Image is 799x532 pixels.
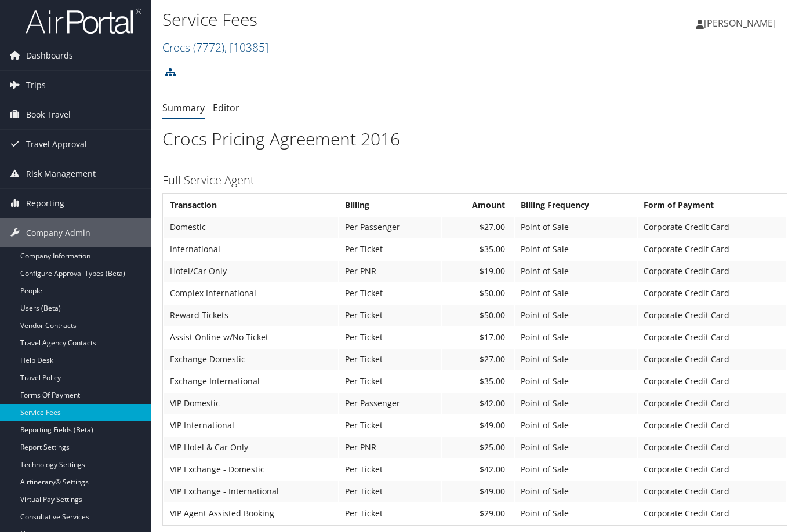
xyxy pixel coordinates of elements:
[442,305,514,326] td: $50.00
[164,481,338,502] td: VIP Exchange - International
[339,239,441,260] td: Per Ticket
[164,371,338,392] td: Exchange International
[164,195,338,216] th: Transaction
[162,101,205,114] a: Summary
[164,503,338,524] td: VIP Agent Assisted Booking
[339,503,441,524] td: Per Ticket
[339,481,441,502] td: Per Ticket
[515,327,637,348] td: Point of Sale
[26,100,71,129] span: Book Travel
[164,415,338,436] td: VIP International
[339,283,441,304] td: Per Ticket
[638,217,786,238] td: Corporate Credit Card
[224,39,268,55] span: , [ 10385 ]
[162,8,579,32] h1: Service Fees
[515,415,637,436] td: Point of Sale
[515,437,637,458] td: Point of Sale
[339,217,441,238] td: Per Passenger
[638,393,786,414] td: Corporate Credit Card
[442,327,514,348] td: $17.00
[442,371,514,392] td: $35.00
[213,101,239,114] a: Editor
[26,71,46,100] span: Trips
[26,159,96,188] span: Risk Management
[339,459,441,480] td: Per Ticket
[704,17,776,30] span: [PERSON_NAME]
[638,503,786,524] td: Corporate Credit Card
[638,415,786,436] td: Corporate Credit Card
[442,283,514,304] td: $50.00
[638,371,786,392] td: Corporate Credit Card
[26,41,73,70] span: Dashboards
[164,437,338,458] td: VIP Hotel & Car Only
[638,261,786,282] td: Corporate Credit Card
[442,217,514,238] td: $27.00
[515,393,637,414] td: Point of Sale
[696,6,787,41] a: [PERSON_NAME]
[515,283,637,304] td: Point of Sale
[339,305,441,326] td: Per Ticket
[515,261,637,282] td: Point of Sale
[339,393,441,414] td: Per Passenger
[164,217,338,238] td: Domestic
[26,8,141,35] img: airportal-logo.png
[339,415,441,436] td: Per Ticket
[339,349,441,370] td: Per Ticket
[515,503,637,524] td: Point of Sale
[193,39,224,55] span: ( 7772 )
[339,195,441,216] th: Billing
[26,218,90,247] span: Company Admin
[638,305,786,326] td: Corporate Credit Card
[638,459,786,480] td: Corporate Credit Card
[442,393,514,414] td: $42.00
[442,195,514,216] th: Amount
[442,239,514,260] td: $35.00
[515,217,637,238] td: Point of Sale
[164,305,338,326] td: Reward Tickets
[164,261,338,282] td: Hotel/Car Only
[339,327,441,348] td: Per Ticket
[26,130,87,159] span: Travel Approval
[164,239,338,260] td: International
[515,459,637,480] td: Point of Sale
[638,195,786,216] th: Form of Payment
[162,127,787,151] h1: Crocs Pricing Agreement 2016
[515,305,637,326] td: Point of Sale
[339,261,441,282] td: Per PNR
[339,371,441,392] td: Per Ticket
[164,283,338,304] td: Complex International
[162,39,268,55] a: Crocs
[26,189,64,218] span: Reporting
[442,481,514,502] td: $49.00
[515,195,637,216] th: Billing Frequency
[339,437,441,458] td: Per PNR
[164,349,338,370] td: Exchange Domestic
[515,371,637,392] td: Point of Sale
[638,239,786,260] td: Corporate Credit Card
[162,172,787,188] h3: Full Service Agent
[442,503,514,524] td: $29.00
[442,349,514,370] td: $27.00
[442,415,514,436] td: $49.00
[638,349,786,370] td: Corporate Credit Card
[638,283,786,304] td: Corporate Credit Card
[164,393,338,414] td: VIP Domestic
[515,481,637,502] td: Point of Sale
[164,327,338,348] td: Assist Online w/No Ticket
[442,459,514,480] td: $42.00
[164,459,338,480] td: VIP Exchange - Domestic
[515,349,637,370] td: Point of Sale
[638,437,786,458] td: Corporate Credit Card
[442,261,514,282] td: $19.00
[638,327,786,348] td: Corporate Credit Card
[638,481,786,502] td: Corporate Credit Card
[442,437,514,458] td: $25.00
[515,239,637,260] td: Point of Sale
